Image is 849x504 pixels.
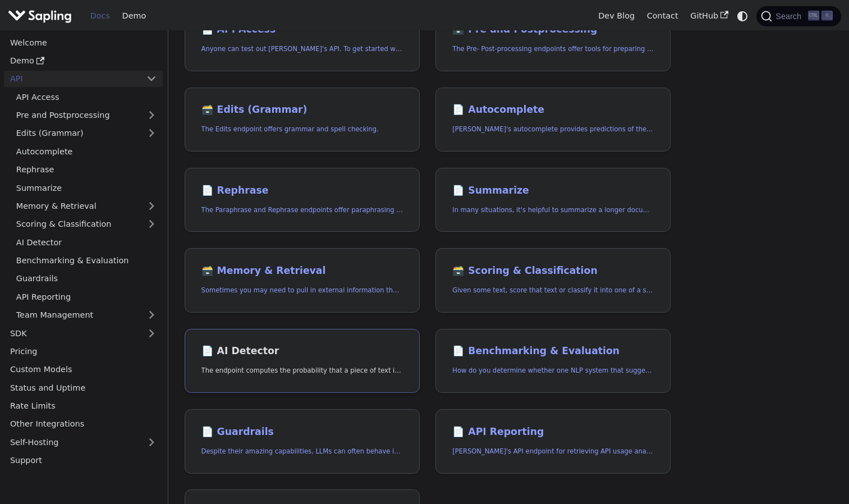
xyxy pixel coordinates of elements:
[10,125,163,141] a: Edits (Grammar)
[4,361,163,378] a: Custom Models
[4,379,163,396] a: Status and Uptime
[185,168,420,232] a: 📄️ RephraseThe Paraphrase and Rephrase endpoints offer paraphrasing for particular styles.
[452,446,654,457] p: Sapling's API endpoint for retrieving API usage analytics.
[10,288,163,305] a: API Reporting
[8,8,76,24] a: Sapling.ai
[116,7,152,25] a: Demo
[140,325,163,341] button: Expand sidebar category 'SDK'
[201,265,403,277] h2: Memory & Retrieval
[10,143,163,159] a: Autocomplete
[435,7,671,71] a: 🗃️ Pre and PostprocessingThe Pre- Post-processing endpoints offer tools for preparing your text d...
[201,205,403,216] p: The Paraphrase and Rephrase endpoints offer paraphrasing for particular styles.
[201,446,403,457] p: Despite their amazing capabilities, LLMs can often behave in undesired
[756,6,841,26] button: Search (Ctrl+K)
[10,253,163,269] a: Benchmarking & Evaluation
[452,185,654,197] h2: Summarize
[185,7,420,71] a: 📄️ API AccessAnyone can test out [PERSON_NAME]'s API. To get started with the API, simply:
[452,104,654,116] h2: Autocomplete
[185,409,420,474] a: 📄️ GuardrailsDespite their amazing capabilities, LLMs can often behave in undesired
[4,71,140,87] a: API
[201,185,403,197] h2: Rephrase
[4,325,140,341] a: SDK
[10,216,163,232] a: Scoring & Classification
[4,53,163,69] a: Demo
[201,345,403,358] h2: AI Detector
[10,107,163,123] a: Pre and Postprocessing
[10,234,163,250] a: AI Detector
[140,71,163,87] button: Collapse sidebar category 'API'
[452,124,654,135] p: Sapling's autocomplete provides predictions of the next few characters or words
[772,12,808,21] span: Search
[84,7,116,25] a: Docs
[10,89,163,105] a: API Access
[592,7,640,25] a: Dev Blog
[452,365,654,376] p: How do you determine whether one NLP system that suggests edits
[10,271,163,287] a: Guardrails
[452,426,654,438] h2: API Reporting
[822,11,833,21] kbd: K
[201,44,403,54] p: Anyone can test out Sapling's API. To get started with the API, simply:
[10,162,163,178] a: Rephrase
[4,343,163,360] a: Pricing
[10,180,163,196] a: Summarize
[8,8,72,24] img: Sapling.ai
[4,452,163,469] a: Support
[201,124,403,135] p: The Edits endpoint offers grammar and spell checking.
[641,7,685,25] a: Contact
[10,307,163,323] a: Team Management
[185,329,420,393] a: 📄️ AI DetectorThe endpoint computes the probability that a piece of text is AI-generated,
[201,365,403,376] p: The endpoint computes the probability that a piece of text is AI-generated,
[452,44,654,54] p: The Pre- Post-processing endpoints offer tools for preparing your text data for ingestation as we...
[435,409,671,474] a: 📄️ API Reporting[PERSON_NAME]'s API endpoint for retrieving API usage analytics.
[4,416,163,432] a: Other Integrations
[185,88,420,152] a: 🗃️ Edits (Grammar)The Edits endpoint offers grammar and spell checking.
[435,329,671,393] a: 📄️ Benchmarking & EvaluationHow do you determine whether one NLP system that suggests edits
[684,7,734,25] a: GitHub
[201,104,403,116] h2: Edits (Grammar)
[452,345,654,358] h2: Benchmarking & Evaluation
[4,434,163,450] a: Self-Hosting
[10,198,163,214] a: Memory & Retrieval
[735,8,751,24] button: Switch between dark and light mode (currently system mode)
[452,205,654,216] p: In many situations, it's helpful to summarize a longer document into a shorter, more easily diges...
[452,285,654,296] p: Given some text, score that text or classify it into one of a set of pre-specified categories.
[201,285,403,296] p: Sometimes you may need to pull in external information that doesn't fit in the context size of an...
[435,168,671,232] a: 📄️ SummarizeIn many situations, it's helpful to summarize a longer document into a shorter, more ...
[201,426,403,438] h2: Guardrails
[452,265,654,277] h2: Scoring & Classification
[4,398,163,414] a: Rate Limits
[435,248,671,313] a: 🗃️ Scoring & ClassificationGiven some text, score that text or classify it into one of a set of p...
[4,34,163,51] a: Welcome
[185,248,420,313] a: 🗃️ Memory & RetrievalSometimes you may need to pull in external information that doesn't fit in t...
[435,88,671,152] a: 📄️ Autocomplete[PERSON_NAME]'s autocomplete provides predictions of the next few characters or words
